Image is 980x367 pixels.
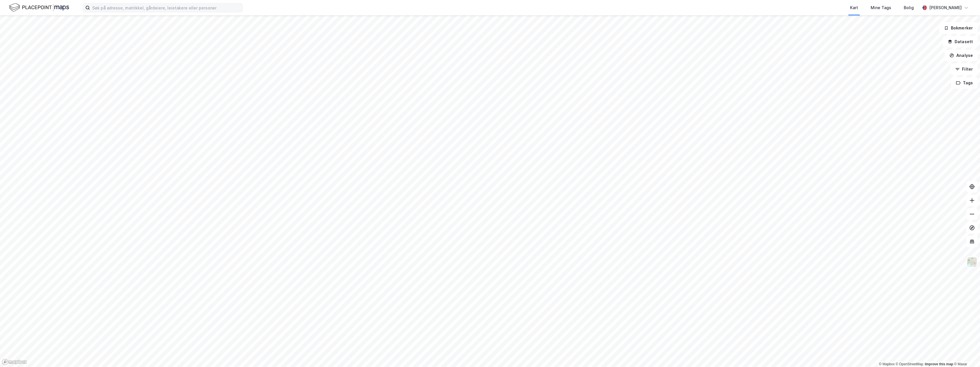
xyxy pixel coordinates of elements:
button: Bokmerker [939,22,978,34]
div: [PERSON_NAME] [929,4,962,11]
img: logo.f888ab2527a4732fd821a326f86c7f29.svg [9,3,69,13]
button: Tags [951,77,978,89]
div: Mine Tags [871,4,891,11]
a: Mapbox homepage [2,359,27,365]
a: Improve this map [925,362,953,366]
div: Kart [850,4,858,11]
button: Filter [950,63,978,75]
button: Analyse [945,50,978,61]
a: Mapbox [879,362,895,366]
button: Datasett [943,36,978,47]
div: Bolig [904,4,914,11]
iframe: Chat Widget [951,340,980,367]
div: Kontrollprogram for chat [951,340,980,367]
img: Z [967,257,977,268]
input: Søk på adresse, matrikkel, gårdeiere, leietakere eller personer [90,3,242,12]
a: OpenStreetMap [896,362,923,366]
